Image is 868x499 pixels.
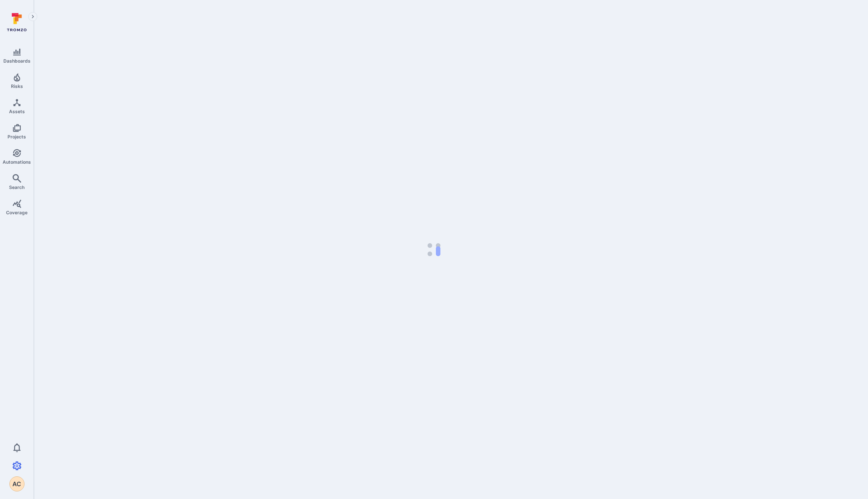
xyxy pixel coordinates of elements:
[3,58,31,64] span: Dashboards
[6,210,28,215] span: Coverage
[11,83,23,89] span: Risks
[9,476,24,491] button: AC
[9,184,24,190] span: Search
[28,12,37,21] button: Expand navigation menu
[30,14,35,20] i: Expand navigation menu
[9,476,24,491] div: Abraham Cain
[8,134,26,140] span: Projects
[3,159,31,165] span: Automations
[9,109,25,114] span: Assets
